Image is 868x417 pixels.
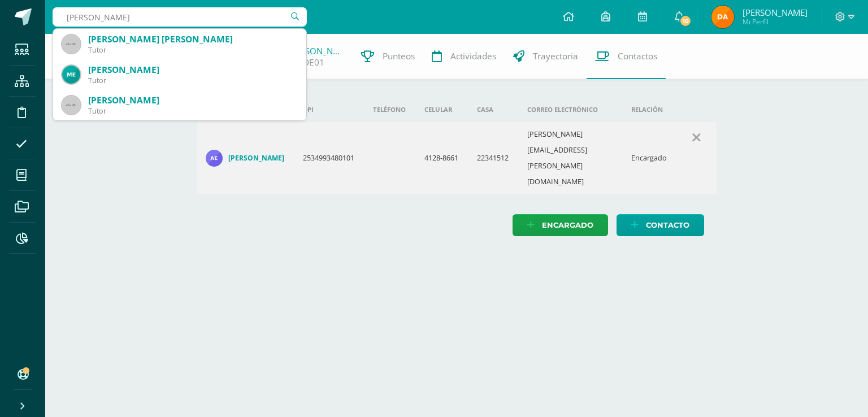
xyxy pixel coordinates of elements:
[294,97,364,122] th: DPI
[518,97,622,122] th: Correo electrónico
[679,15,692,27] span: 10
[288,45,344,57] a: [PERSON_NAME]
[88,76,297,85] div: Tutor
[228,154,284,163] h4: [PERSON_NAME]
[646,215,689,236] span: Contacto
[505,34,587,79] a: Trayectoria
[617,214,704,236] a: Contacto
[450,50,496,62] span: Actividades
[353,34,423,79] a: Punteos
[743,17,808,27] span: Mi Perfil
[88,94,297,106] div: [PERSON_NAME]
[415,97,468,122] th: Celular
[88,106,297,116] div: Tutor
[542,215,593,236] span: Encargado
[206,150,223,167] img: fea8abc9753afd3b1180f8df158e36f5.png
[88,45,297,55] div: Tutor
[62,96,80,114] img: 45x45
[468,122,518,194] td: 22341512
[622,97,676,122] th: Relación
[415,122,468,194] td: 4128-8661
[364,97,415,122] th: Teléfono
[587,34,666,79] a: Contactos
[618,50,657,62] span: Contactos
[423,34,505,79] a: Actividades
[206,150,285,167] a: [PERSON_NAME]
[62,35,80,53] img: 45x45
[743,7,808,18] span: [PERSON_NAME]
[88,64,297,76] div: [PERSON_NAME]
[294,122,364,194] td: 2534993480101
[518,122,622,194] td: [PERSON_NAME][EMAIL_ADDRESS][PERSON_NAME][DOMAIN_NAME]
[533,50,578,62] span: Trayectoria
[513,214,608,236] a: Encargado
[62,66,80,84] img: 48af9cf091aa253eda0592b518b9b8fd.png
[383,50,415,62] span: Punteos
[53,7,307,27] input: Busca un usuario...
[88,33,297,45] div: [PERSON_NAME] [PERSON_NAME]
[468,97,518,122] th: Casa
[711,6,734,28] img: 82a5943632aca8211823fb2e9800a6c1.png
[622,122,676,194] td: Encargado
